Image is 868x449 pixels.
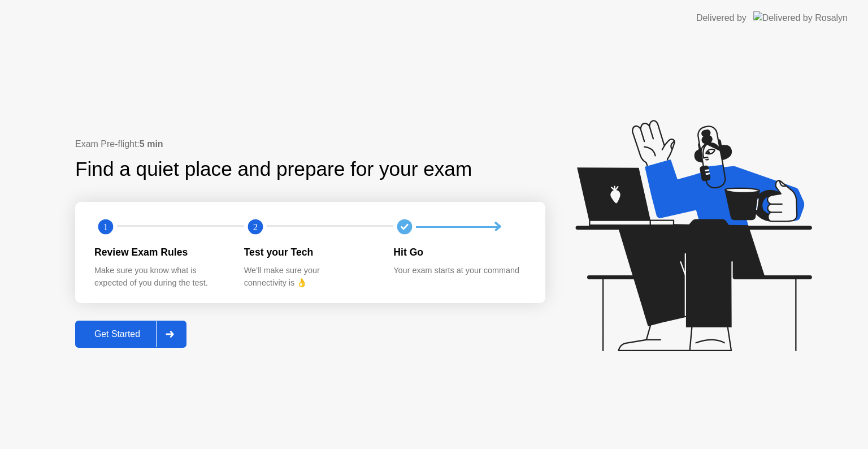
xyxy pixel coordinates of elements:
[393,245,525,260] div: Hit Go
[140,139,163,149] b: 5 min
[244,245,376,260] div: Test your Tech
[696,11,747,25] div: Delivered by
[94,265,226,289] div: Make sure you know what is expected of you during the test.
[753,11,848,24] img: Delivered by Rosalyn
[393,265,525,277] div: Your exam starts at your command
[253,222,258,232] text: 2
[75,321,186,348] button: Get Started
[79,329,156,339] div: Get Started
[75,137,545,151] div: Exam Pre-flight:
[75,154,474,184] div: Find a quiet place and prepare for your exam
[103,222,108,232] text: 1
[244,265,376,289] div: We’ll make sure your connectivity is 👌
[94,245,226,260] div: Review Exam Rules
